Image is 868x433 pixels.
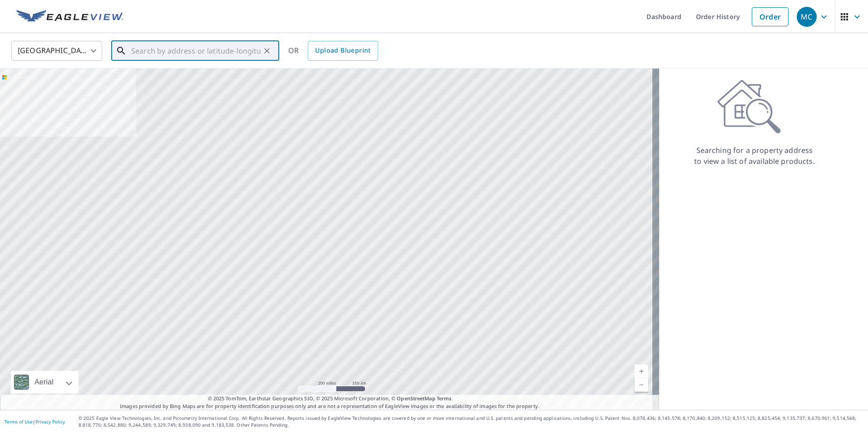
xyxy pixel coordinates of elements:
a: Order [752,7,789,26]
div: OR [288,41,378,61]
a: OpenStreetMap [397,395,435,402]
p: Searching for a property address to view a list of available products. [694,145,815,167]
input: Search by address or latitude-longitude [131,38,261,64]
a: Current Level 5, Zoom In [635,364,648,378]
div: Aerial [11,371,79,394]
div: MC [797,7,817,27]
a: Upload Blueprint [308,41,378,61]
div: [GEOGRAPHIC_DATA] [11,38,102,64]
span: Upload Blueprint [315,45,370,56]
button: Clear [261,44,273,57]
img: EV Logo [16,10,123,24]
p: | [5,419,65,424]
span: © 2025 TomTom, Earthstar Geographics SIO, © 2025 Microsoft Corporation, © [208,395,452,403]
a: Current Level 5, Zoom Out [635,378,648,392]
a: Terms of Use [5,418,33,425]
a: Terms [437,395,452,402]
p: © 2025 Eagle View Technologies, Inc. and Pictometry International Corp. All Rights Reserved. Repo... [79,415,863,428]
a: Privacy Policy [35,418,65,425]
div: Aerial [32,371,56,394]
